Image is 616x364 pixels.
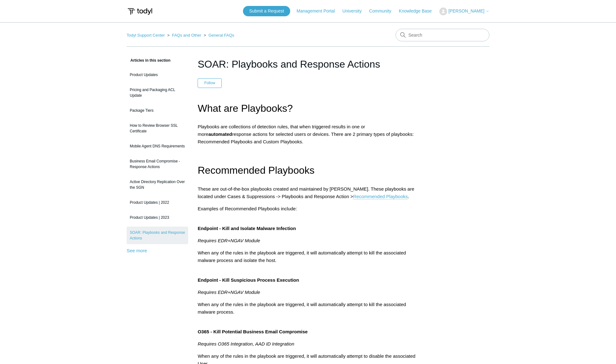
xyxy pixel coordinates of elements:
span: Playbooks are collections of detection rules, that when triggered results in one or more response... [198,124,414,144]
span: When any of the rules in the playbook are triggered, it will automatically attempt to kill the as... [198,302,406,315]
a: Pricing and Packaging ACL Update [127,84,188,101]
a: Management Portal [297,8,341,14]
a: Business Email Compromise - Response Actions [127,155,188,173]
strong: automated [208,131,232,137]
button: Follow Article [198,78,222,88]
a: General FAQs [209,33,234,38]
a: Product Updates | 2022 [127,197,188,208]
span: Articles in this section [127,58,170,63]
span: Recommended Playbooks [198,165,315,176]
span: Examples of Recommended Playbooks include: [198,206,297,211]
a: How to Review Browser SSL Certificate [127,120,188,137]
li: FAQs and Other [166,33,203,38]
a: Active Directory Replication Over the SGN [127,176,188,193]
a: See more [127,248,147,253]
em: Requires O365 Integration, AAD ID Integration [198,341,294,346]
a: Mobile Agent DNS Requirements [127,140,188,152]
input: Search [396,29,489,41]
a: Recommended Playbooks [353,194,408,199]
span: [PERSON_NAME] [448,8,484,13]
span: When any of the rules in the playbook are triggered, it will automatically attempt to kill the as... [198,250,406,263]
h1: SOAR: Playbooks and Response Actions [198,57,418,72]
span: Endpoint - Kill and Isolate Malware Infection [198,226,296,231]
button: [PERSON_NAME] [439,8,489,15]
a: Submit a Request [243,6,290,16]
a: FAQs and Other [172,33,201,38]
em: Requires EDR+NGAV Module [198,238,260,243]
a: Todyl Support Center [127,33,165,38]
span: What are Playbooks? [198,103,293,114]
a: Package Tiers [127,105,188,116]
a: Knowledge Base [399,8,438,14]
a: SOAR: Playbooks and Response Actions [127,227,188,244]
li: General FAQs [203,33,235,38]
a: Community [369,8,398,14]
span: O365 - Kill Potential Business Email Compromise [198,329,308,334]
li: Todyl Support Center [127,33,166,38]
span: These are out-of-the-box playbooks created and maintained by [PERSON_NAME]. These playbooks are l... [198,186,414,199]
em: Requires EDR+NGAV Module [198,290,260,295]
img: Todyl Support Center Help Center home page [127,6,153,17]
a: University [342,8,368,14]
a: Product Updates | 2023 [127,212,188,223]
a: Product Updates [127,69,188,81]
span: Endpoint - Kill Suspicious Process Execution [198,277,299,283]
